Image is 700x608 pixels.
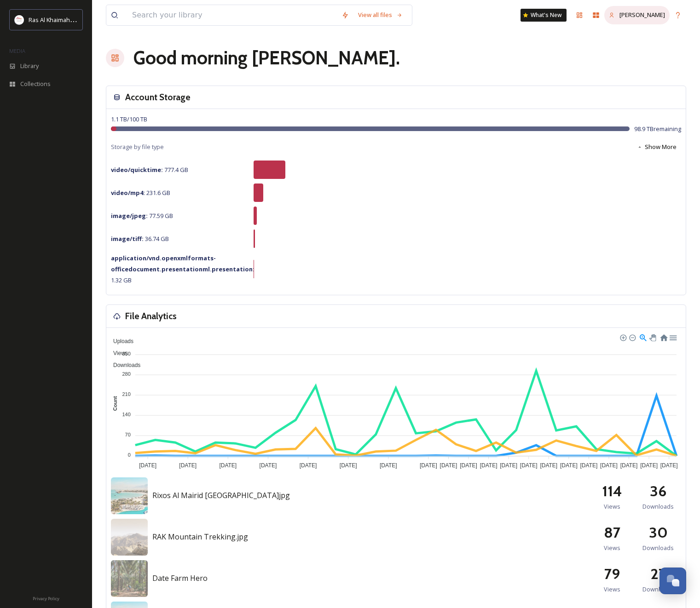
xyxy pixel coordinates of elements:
a: Privacy Policy [33,592,59,603]
button: Show More [632,138,681,156]
img: Logo_RAKTDA_RGB-01.png [15,15,24,24]
tspan: [DATE] [460,462,477,469]
div: Zoom Out [629,334,635,340]
span: 1.32 GB [111,254,255,284]
span: 98.9 TB remaining [634,125,681,133]
tspan: [DATE] [219,462,237,469]
span: Uploads [106,338,133,344]
span: Collections [20,80,51,88]
strong: image/jpeg : [111,212,148,220]
strong: video/quicktime : [111,166,163,174]
tspan: [DATE] [580,462,598,469]
h2: 36 [650,480,666,502]
tspan: [DATE] [139,462,156,469]
tspan: [DATE] [620,462,638,469]
div: Panning [649,334,655,340]
span: 1.1 TB / 100 TB [111,115,147,123]
h2: 27 [650,563,666,585]
span: Downloads [642,585,674,594]
tspan: 70 [125,432,131,437]
h3: Account Storage [125,91,191,104]
tspan: [DATE] [480,462,498,469]
h2: 79 [604,563,620,585]
tspan: 210 [122,391,131,397]
span: Date Farm Hero [152,573,208,583]
span: Ras Al Khaimah Tourism Development Authority [29,15,159,24]
span: Downloads [642,544,674,552]
tspan: [DATE] [540,462,557,469]
div: Reset Zoom [660,333,667,341]
tspan: [DATE] [500,462,517,469]
strong: video/mp4 : [111,189,145,197]
img: 3499d24e-6a18-4492-b40f-d547c41e8e91.jpg [111,519,148,556]
tspan: [DATE] [660,462,678,469]
h2: 30 [649,522,668,544]
tspan: [DATE] [179,462,197,469]
span: Library [20,62,39,70]
div: Selection Zoom [639,333,647,341]
span: 36.74 GB [111,235,169,243]
span: Views [604,544,620,552]
text: Count [112,396,118,411]
h3: File Analytics [125,310,177,323]
img: 6af0912f-5ad3-4dba-861f-f5ab8fa920a1.jpg [111,560,148,597]
img: 5dc3d4a5-115c-47cb-9592-106444ae7da6.jpg [111,477,148,514]
span: Storage by file type [111,143,164,151]
span: RAK Mountain Trekking.jpg [152,532,248,542]
tspan: 350 [122,350,131,356]
a: View all files [353,6,407,24]
h2: 114 [602,480,622,502]
div: Menu [669,333,677,341]
tspan: [DATE] [340,462,357,469]
strong: application/vnd.openxmlformats-officedocument.presentationml.presentation : [111,254,255,273]
tspan: 0 [128,452,131,458]
span: [PERSON_NAME] [619,11,665,19]
span: 777.4 GB [111,166,188,174]
tspan: [DATE] [420,462,437,469]
a: [PERSON_NAME] [604,6,670,24]
tspan: [DATE] [260,462,277,469]
tspan: [DATE] [380,462,397,469]
tspan: [DATE] [300,462,317,469]
input: Search your library [127,5,337,25]
tspan: [DATE] [560,462,578,469]
a: What's New [521,9,567,22]
span: Views [604,502,620,511]
tspan: 280 [122,371,131,377]
button: Open Chat [660,568,686,594]
h2: 87 [604,522,620,544]
span: Views [106,350,128,356]
tspan: [DATE] [440,462,457,469]
tspan: [DATE] [520,462,538,469]
span: 77.59 GB [111,212,173,220]
strong: image/tiff : [111,235,144,243]
span: Downloads [106,362,140,368]
tspan: 140 [122,412,131,417]
tspan: [DATE] [640,462,658,469]
span: MEDIA [9,47,25,54]
h1: Good morning [PERSON_NAME] . [133,44,400,72]
span: Views [604,585,620,594]
span: Downloads [642,502,674,511]
span: Rixos Al Mairid [GEOGRAPHIC_DATA]jpg [152,490,290,500]
span: Privacy Policy [33,596,59,602]
tspan: [DATE] [600,462,618,469]
span: 231.6 GB [111,189,170,197]
div: Zoom In [619,334,626,340]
